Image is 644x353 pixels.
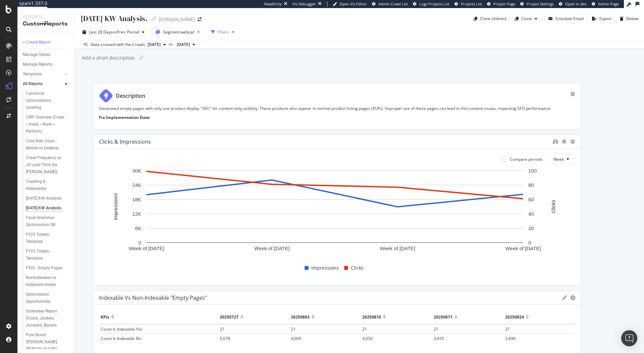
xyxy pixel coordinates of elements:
span: Admin Page [598,1,619,6]
a: + Create Report [23,39,69,46]
span: Week [553,156,564,162]
span: 21 [291,326,296,332]
button: Schedule Email [546,13,584,24]
text: 80 [528,182,534,188]
div: Outerwear Report (Coats, Jackets, Jumpers, Blazers [26,308,66,329]
div: CIRP Overview (Crawl > Index > Rank > Perform) [26,114,66,135]
div: bug [561,139,567,144]
span: vs [169,41,174,47]
div: Manage Reports [23,61,52,68]
a: Canonical optimisations crawling [26,90,69,111]
button: [DATE] [145,41,169,49]
div: Viz Debugger: [292,1,317,7]
a: Core Web Vitals - Mobile vs Desktop [26,138,69,152]
a: [DATE] KW Analysis [26,195,69,202]
div: 20250803 [291,311,310,322]
a: Project Settings [520,1,554,7]
div: Core Web Vitals - Mobile vs Desktop [26,138,65,152]
span: 4,009 [291,336,301,341]
a: Open Viz Editor [333,1,367,7]
button: Segment:webcat [153,27,203,38]
text: 0 [528,240,531,245]
button: Week [548,154,575,164]
span: 21 [434,326,438,332]
text: 0 [139,240,141,245]
div: NonIndexable vs. Indexable Inlinks [26,274,65,288]
button: Export [589,13,611,24]
div: binoculars [553,139,558,144]
div: Schedule Email [555,16,584,21]
div: Add a short description [81,55,135,61]
span: Project Page [493,1,515,6]
span: Admin Crawl List [378,1,408,6]
text: Week of [DATE] [254,245,290,251]
span: Clicks [351,264,364,272]
text: 6K [135,225,141,231]
button: Filters [208,27,237,38]
div: Filters [218,29,229,35]
strong: Fix Implementation Date: [99,115,150,120]
div: Dec 2024 KW Analysis [26,195,61,202]
div: Clicks & ImpressionsCompare periodsWeekA chart.ImpressionsClicks [93,135,581,285]
div: Facet Grammar Optimisation GB [26,214,65,228]
span: 3,690 [505,336,516,341]
div: Optimisation Opportunities [26,291,64,305]
text: 18K [132,197,141,202]
a: FY25 Tickets - Template [26,231,69,245]
a: Outerwear Report (Coats, Jackets, Jumpers, Blazers [26,308,69,329]
div: + Create Report [23,39,51,46]
div: arrow-right-arrow-left [198,17,202,22]
button: Delete [617,13,639,24]
div: Indexable vs Non-Indexable "Empty Pages" [99,294,207,301]
span: Count Is Indexable Yes [101,326,143,332]
span: vs Prev. Period [113,29,139,35]
a: Logs Projects List [413,1,449,7]
div: Dec 2024 KW Analysis. [26,205,62,212]
div: Canonical optimisations crawling [26,90,65,111]
div: FY25 Tickets - Template [26,231,63,245]
div: Crawl Frequency vs JS Load Time (by Depth) [26,154,67,175]
div: [DOMAIN_NAME] [159,16,195,23]
div: Crawling & Indexability [26,178,63,192]
div: Clicks & Impressions [99,138,151,145]
text: 20 [528,225,534,231]
div: DescriptionGenerated empty pages with only one product display "SKU" for content-only visibility.... [93,83,581,129]
span: Count Is Indexable No [101,336,141,341]
p: Generated empty pages with only one product display "SKU" for content-only visibility. These prod... [99,105,575,111]
div: Delete [626,16,639,21]
span: Logs Projects List [419,1,449,6]
div: gear [570,295,576,300]
span: 21 [505,326,510,332]
div: All Reports [23,80,43,87]
text: 60 [528,197,534,202]
a: FY26 - Empty Pages [26,265,69,272]
a: Admin Page [592,1,619,7]
a: FY25 Tickets - Template [26,248,69,262]
div: Clone (Admin) [480,16,506,21]
text: 40 [528,211,534,217]
span: Impressions [311,264,339,272]
a: All Reports [23,80,63,87]
span: 2025 Jul. 27th [177,42,190,48]
div: 20250817 [434,311,452,322]
div: KPIs [101,311,109,322]
span: 21 [220,326,224,332]
div: Templates [23,71,42,78]
text: 24K [132,182,141,188]
div: 20250824 [505,311,524,322]
div: Compare periods [510,156,542,162]
span: 21 [362,326,367,332]
svg: A chart. [99,167,570,258]
button: Clone [512,13,540,24]
a: [DATE] KW Analysis. [26,205,69,212]
text: Week of [DATE] [380,245,415,251]
i: Edit report name [152,16,156,21]
a: Project Page [487,1,515,7]
div: gear [570,92,575,96]
div: FY25 Tickets - Template [26,248,63,262]
text: Week of [DATE] [505,245,541,251]
div: Data crossed with the Crawls [91,42,145,48]
text: 30K [132,168,141,173]
div: [DATE] KW Analysis. [80,13,148,24]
